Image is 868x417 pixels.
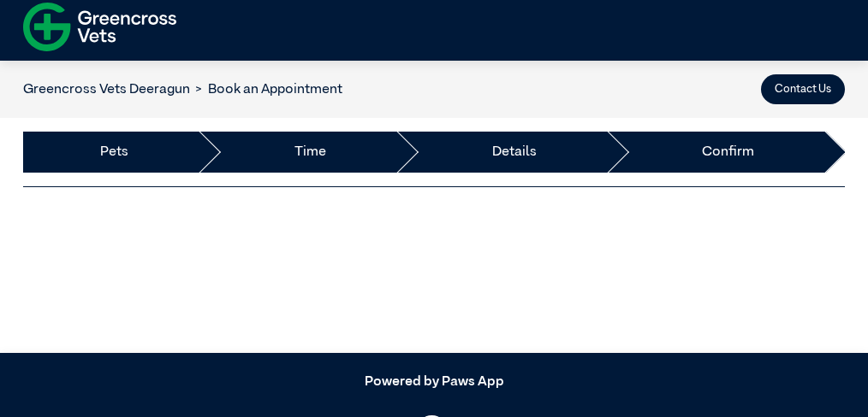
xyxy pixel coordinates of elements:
a: Time [294,142,326,162]
li: Book an Appointment [190,79,342,100]
a: Pets [100,142,128,162]
a: Confirm [702,142,754,162]
a: Details [492,142,537,162]
a: Greencross Vets Deeragun [23,83,190,97]
button: Contact Us [761,74,845,104]
h5: Powered by Paws App [23,374,845,391]
nav: breadcrumb [23,79,342,100]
